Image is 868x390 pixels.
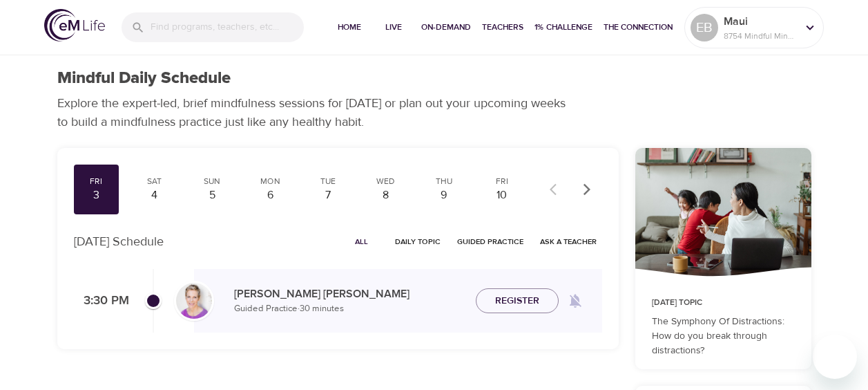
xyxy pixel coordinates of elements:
[234,286,465,302] p: [PERSON_NAME] [PERSON_NAME]
[813,335,857,379] iframe: Button to launch messaging window
[691,14,718,41] div: EB
[57,68,231,89] h1: Mindful Daily Schedule
[311,187,345,203] div: 7
[482,20,523,35] span: Teachers
[44,9,105,41] img: logo
[540,235,597,248] span: Ask a Teacher
[534,20,592,35] span: 1% Challenge
[559,284,592,317] span: Remind me when a class goes live every Friday at 3:30 PM
[176,283,212,319] img: kellyb.jpg
[74,292,129,310] p: 3:30 PM
[369,187,403,203] div: 8
[311,176,345,187] div: Tue
[534,231,602,252] button: Ask a Teacher
[333,20,366,35] span: Home
[340,231,384,252] button: All
[345,235,378,248] span: All
[74,232,164,251] p: [DATE] Schedule
[57,94,575,131] p: Explore the expert-led, brief mindfulness sessions for [DATE] or plan out your upcoming weeks to ...
[151,12,304,42] input: Find programs, teachers, etc...
[377,20,410,35] span: Live
[427,187,461,203] div: 9
[369,176,403,187] div: Wed
[79,176,114,187] div: Fri
[195,187,229,203] div: 5
[389,231,446,252] button: Daily Topic
[485,176,519,187] div: Fri
[253,176,287,187] div: Mon
[234,302,465,316] p: Guided Practice · 30 minutes
[195,176,229,187] div: Sun
[395,235,441,248] span: Daily Topic
[495,292,539,310] span: Register
[724,30,797,42] p: 8754 Mindful Minutes
[724,13,797,30] p: Maui
[137,176,171,187] div: Sat
[253,187,287,203] div: 6
[427,176,461,187] div: Thu
[79,187,114,203] div: 3
[652,315,795,358] p: The Symphony Of Distractions: How do you break through distractions?
[457,235,523,248] span: Guided Practice
[485,187,519,203] div: 10
[421,20,471,35] span: On-Demand
[137,187,171,203] div: 4
[604,20,673,35] span: The Connection
[652,297,795,309] p: [DATE] Topic
[452,231,529,252] button: Guided Practice
[476,288,559,314] button: Register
